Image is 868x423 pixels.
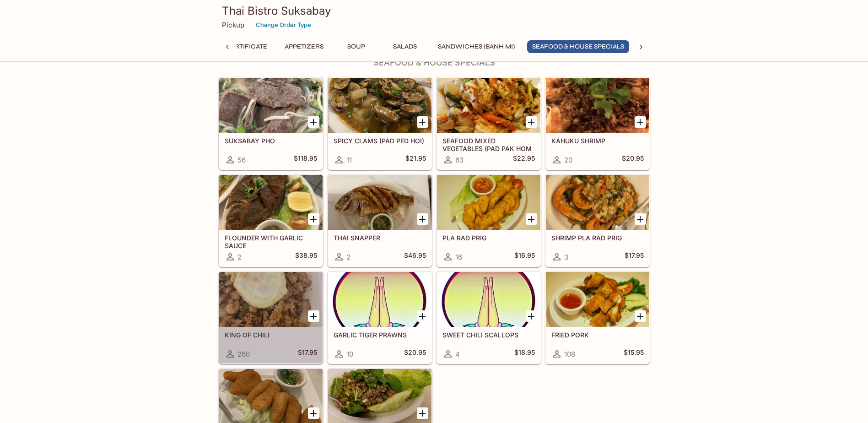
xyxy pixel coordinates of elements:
[417,213,428,225] button: Add THAI SNAPPER
[526,116,537,128] button: Add SEAFOOD MIXED VEGETABLES (PAD PAK HOM MID)
[437,77,541,170] a: SEAFOOD MIXED VEGETABLES (PAD PAK HOM MID)63$22.95
[328,272,431,327] div: GARLIC TIGER PRAWNS
[635,116,646,128] button: Add KAHUKU SHRIMP
[334,137,426,145] h5: SPICY CLAMS (PAD PED HOI)
[551,331,644,339] h5: FRIED PORK
[219,78,323,133] div: SUKSABAY PHO
[298,348,317,359] h5: $17.95
[225,234,317,249] h5: FLOUNDER WITH GARLIC SAUCE
[546,78,649,133] div: KAHUKU SHRIMP
[527,40,629,53] button: Seafood & House Specials
[437,174,541,267] a: PLA RAD PRIG16$16.95
[328,271,432,364] a: GARLIC TIGER PRAWNS10$20.95
[346,156,352,164] span: 11
[328,175,431,230] div: THAI SNAPPER
[334,234,426,242] h5: THAI SNAPPER
[442,234,535,242] h5: PLA RAD PRIG
[237,156,246,164] span: 56
[346,350,353,358] span: 10
[308,116,319,128] button: Add SUKSABAY PHO
[551,234,644,242] h5: SHRIMP PLA RAD PRIG
[514,348,535,359] h5: $18.95
[280,40,329,53] button: Appetizers
[328,77,432,170] a: SPICY CLAMS (PAD PED HOI)11$21.95
[546,272,649,327] div: FRIED PORK
[219,77,323,170] a: SUKSABAY PHO56$118.95
[622,154,644,165] h5: $20.95
[252,18,315,32] button: Change Order Type
[545,174,650,267] a: SHRIMP PLA RAD PRIG3$17.95
[308,213,319,225] button: Add FLOUNDER WITH GARLIC SAUCE
[219,174,323,267] a: FLOUNDER WITH GARLIC SAUCE2$38.95
[437,175,540,230] div: PLA RAD PRIG
[237,350,250,358] span: 260
[405,154,426,165] h5: $21.95
[526,213,537,225] button: Add PLA RAD PRIG
[437,78,540,133] div: SEAFOOD MIXED VEGETABLES (PAD PAK HOM MID)
[346,253,350,261] span: 2
[625,251,644,262] h5: $17.95
[564,253,568,261] span: 3
[205,40,272,53] button: Gift Certificate
[219,271,323,364] a: KING OF CHILI260$17.95
[308,310,319,322] button: Add KING OF CHILI
[225,331,317,339] h5: KING OF CHILI
[328,174,432,267] a: THAI SNAPPER2$46.95
[442,331,535,339] h5: SWEET CHILI SCALLOPS
[437,272,540,327] div: SWEET CHILI SCALLOPS
[225,137,317,145] h5: SUKSABAY PHO
[417,310,428,322] button: Add GARLIC TIGER PRAWNS
[564,350,575,358] span: 108
[455,253,462,261] span: 16
[546,175,649,230] div: SHRIMP PLA RAD PRIG
[551,137,644,145] h5: KAHUKU SHRIMP
[455,156,464,164] span: 63
[624,348,644,359] h5: $15.95
[308,407,319,419] button: Add GARLIC LIME BASA
[442,137,535,152] h5: SEAFOOD MIXED VEGETABLES (PAD PAK HOM MID)
[328,78,431,133] div: SPICY CLAMS (PAD PED HOI)
[404,251,426,262] h5: $46.95
[219,272,323,327] div: KING OF CHILI
[433,40,520,53] button: Sandwiches (Banh Mi)
[564,156,572,164] span: 20
[404,348,426,359] h5: $20.95
[417,407,428,419] button: Add LARB
[336,40,377,53] button: Soup
[294,154,317,165] h5: $118.95
[218,58,650,68] h4: Seafood & House Specials
[526,310,537,322] button: Add SWEET CHILI SCALLOPS
[455,350,460,358] span: 4
[545,271,650,364] a: FRIED PORK108$15.95
[635,213,646,225] button: Add SHRIMP PLA RAD PRIG
[384,40,426,53] button: Salads
[437,271,541,364] a: SWEET CHILI SCALLOPS4$18.95
[237,253,242,261] span: 2
[635,310,646,322] button: Add FRIED PORK
[514,251,535,262] h5: $16.95
[219,175,323,230] div: FLOUNDER WITH GARLIC SAUCE
[513,154,535,165] h5: $22.95
[295,251,317,262] h5: $38.95
[334,331,426,339] h5: GARLIC TIGER PRAWNS
[222,4,647,18] h3: Thai Bistro Suksabay
[417,116,428,128] button: Add SPICY CLAMS (PAD PED HOI)
[545,77,650,170] a: KAHUKU SHRIMP20$20.95
[222,21,244,29] p: Pickup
